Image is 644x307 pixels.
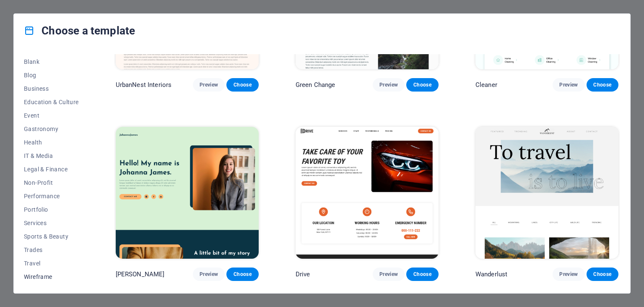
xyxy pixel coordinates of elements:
img: Johanna James [116,127,259,259]
img: Drive [296,127,439,259]
p: Drive [296,270,310,278]
button: Choose [406,268,438,281]
span: Event [24,112,79,119]
span: Sports & Beauty [24,233,79,240]
span: Wireframe [24,273,79,280]
button: Preview [373,268,405,281]
span: Services [24,220,79,226]
button: Trades [24,243,79,257]
span: IT & Media [24,152,79,159]
span: Choose [233,81,252,88]
p: UrbanNest Interiors [116,81,172,89]
button: Choose [587,78,618,92]
span: Choose [593,271,612,278]
span: Preview [559,271,578,278]
button: Wireframe [24,270,79,283]
img: Wanderlust [475,127,618,259]
span: Preview [200,271,218,278]
span: Blog [24,72,79,79]
span: Choose [413,271,431,278]
p: Green Change [296,81,335,89]
button: Blog [24,68,79,82]
span: Blank [24,58,79,65]
span: Choose [233,271,252,278]
button: Choose [226,268,258,281]
h4: Choose a template [24,24,135,37]
span: Business [24,85,79,92]
button: Sports & Beauty [24,230,79,243]
p: Wanderlust [475,270,507,278]
span: Preview [379,81,398,88]
button: Travel [24,257,79,270]
span: Health [24,139,79,146]
button: Performance [24,189,79,203]
span: Gastronomy [24,126,79,132]
button: Choose [226,78,258,92]
button: Health [24,136,79,149]
button: Services [24,216,79,230]
button: Preview [553,78,584,92]
span: Portfolio [24,206,79,213]
span: Preview [379,271,398,278]
span: Choose [413,81,431,88]
span: Non-Profit [24,179,79,186]
span: Trades [24,247,79,253]
button: Preview [373,78,405,92]
button: Event [24,109,79,122]
span: Preview [559,81,578,88]
button: IT & Media [24,149,79,163]
button: Business [24,82,79,95]
p: [PERSON_NAME] [116,270,165,278]
span: Choose [593,81,612,88]
button: Gastronomy [24,122,79,136]
button: Preview [193,268,225,281]
span: Education & Culture [24,99,79,105]
button: Blank [24,55,79,68]
button: Preview [193,78,225,92]
button: Preview [553,268,584,281]
span: Preview [200,81,218,88]
span: Travel [24,260,79,267]
button: Education & Culture [24,95,79,109]
button: Non-Profit [24,176,79,189]
button: Choose [587,268,618,281]
button: Legal & Finance [24,163,79,176]
button: Choose [406,78,438,92]
p: Cleaner [475,81,497,89]
button: Portfolio [24,203,79,216]
span: Performance [24,193,79,199]
span: Legal & Finance [24,166,79,173]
